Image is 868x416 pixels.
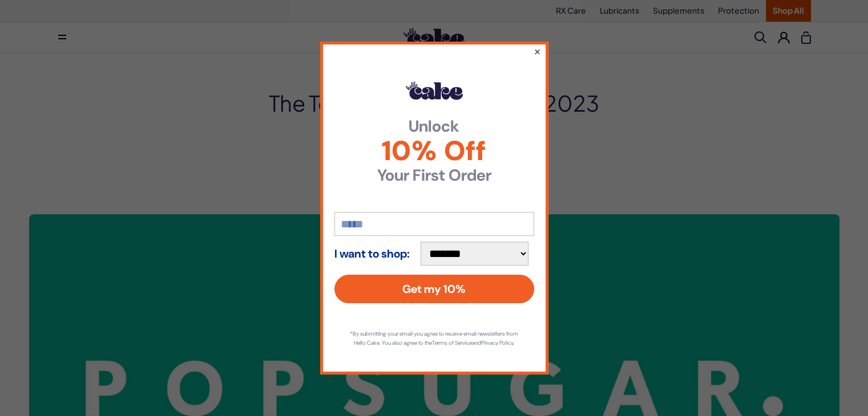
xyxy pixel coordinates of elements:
[406,81,463,100] img: Hello Cake
[334,119,534,134] strong: Unlock
[334,275,534,303] button: Get my 10%
[346,329,523,348] p: *By submitting your email you agree to receive email newsletters from Hello Cake. You also agree ...
[432,339,472,346] a: Terms of Service
[533,44,540,58] button: ×
[334,247,410,260] strong: I want to shop:
[334,137,534,165] span: 10% Off
[334,168,534,183] strong: Your First Order
[481,339,513,346] a: Privacy Policy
